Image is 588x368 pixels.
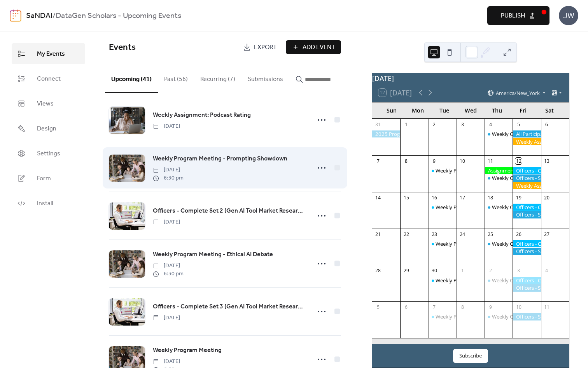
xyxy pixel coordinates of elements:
span: Install [37,199,53,208]
a: My Events [12,43,85,64]
div: 22 [403,231,409,238]
div: Thu [484,102,510,118]
div: 12 [515,158,522,164]
a: Officers - Complete Set 3 (Gen AI Tool Market Research Micro-job) [153,302,306,312]
div: Weekly Office Hours [492,277,539,284]
div: Officers - Submit Weekly Time Sheet [513,211,541,218]
div: 21 [375,231,381,238]
a: Weekly Program Meeting [153,345,222,356]
div: Weekly Program Meeting [436,277,494,284]
div: 5 [375,304,381,311]
div: 14 [375,194,381,201]
div: Officers - Submit Weekly Time Sheet [513,313,541,320]
img: logo [10,9,21,22]
button: Past (56) [158,63,194,92]
div: 8 [459,304,466,311]
button: Recurring (7) [194,63,241,92]
div: 9 [431,158,437,164]
div: Weekly Program Meeting - Prompting Showdown [436,204,550,211]
div: 19 [515,194,522,201]
div: Weekly Program Meeting - Ethical AI Debate [436,240,537,247]
div: [DATE] [372,73,569,83]
div: 9 [487,304,494,311]
div: 18 [487,194,494,201]
a: Weekly Program Meeting - Prompting Showdown [153,154,287,164]
a: Connect [12,68,85,89]
span: Add Event [303,43,335,52]
span: Officers - Complete Set 2 (Gen AI Tool Market Research Micro-job) [153,206,306,216]
div: Weekly Office Hours [492,130,539,137]
div: 4 [543,268,550,274]
span: Export [254,43,277,52]
div: Weekly Office Hours [485,240,513,247]
div: Weekly Office Hours [485,130,513,137]
div: 2025 Program Enrollment Period [372,130,400,137]
div: Weekly Office Hours [492,240,539,247]
button: Subscribe [453,349,488,363]
div: Officers - Complete Set 3 (Gen AI Tool Market Research Micro-job) [513,240,541,247]
div: 29 [403,268,409,274]
div: 11 [543,304,550,311]
a: Settings [12,143,85,164]
div: Weekly Office Hours [492,174,539,181]
span: [DATE] [153,262,184,270]
div: Fri [510,102,537,118]
a: Weekly Program Meeting - Ethical AI Debate [153,250,273,260]
div: Weekly Program Meeting [429,167,457,174]
a: Design [12,118,85,139]
span: Settings [37,149,60,158]
div: Officers - Submit Weekly Time Sheet [513,174,541,181]
div: Weekly Office Hours [485,277,513,284]
div: Sat [536,102,563,118]
a: Views [12,93,85,114]
a: SaNDAI [26,9,52,23]
div: 20 [543,194,550,201]
div: 10 [459,158,466,164]
div: 2 [431,121,437,128]
a: Form [12,168,85,189]
span: [DATE] [153,357,184,366]
div: Weekly Office Hours [485,204,513,211]
span: Design [37,124,56,134]
div: Assignment Due: Refined LinkedIn Account [485,167,513,174]
div: 7 [375,158,381,164]
div: 10 [515,304,522,311]
div: Officers - Complete Set 1 (Gen AI Tool Market Research Micro-job) [513,167,541,174]
span: Connect [37,74,61,84]
div: 13 [543,158,550,164]
div: Officers - Submit Weekly Time Sheet [513,248,541,255]
div: 23 [431,231,437,238]
div: 28 [375,268,381,274]
span: [DATE] [153,314,180,322]
div: Weekly Office Hours [492,204,539,211]
button: Submissions [241,63,289,92]
span: Form [37,174,51,183]
div: Tue [431,102,458,118]
span: Views [37,99,54,109]
div: 1 [403,121,409,128]
div: 1 [459,268,466,274]
a: Officers - Complete Set 2 (Gen AI Tool Market Research Micro-job) [153,206,306,216]
div: Weekly Program Meeting [436,313,494,320]
div: All Participants - Complete Program Assessment Exam [513,130,541,137]
div: 16 [431,194,437,201]
span: 6:30 pm [153,174,184,182]
button: Add Event [286,40,341,54]
button: Publish [487,6,549,25]
div: Weekly Office Hours [485,174,513,181]
div: Weekly Assignment: Podcast Rating [513,182,541,189]
a: Weekly Assignment: Podcast Rating [153,110,251,120]
b: DataGen Scholars - Upcoming Events [56,9,181,23]
div: 24 [459,231,466,238]
div: Weekly Program Meeting [429,277,457,284]
div: Weekly Program Meeting [429,313,457,320]
span: Weekly Assignment: Podcast Rating [153,111,251,120]
div: Officers - Submit Weekly Time Sheet [513,284,541,291]
div: Weekly Program Meeting [436,167,494,174]
div: 27 [543,231,550,238]
span: Publish [501,11,525,21]
div: 17 [459,194,466,201]
div: 7 [431,304,437,311]
div: 25 [487,231,494,238]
